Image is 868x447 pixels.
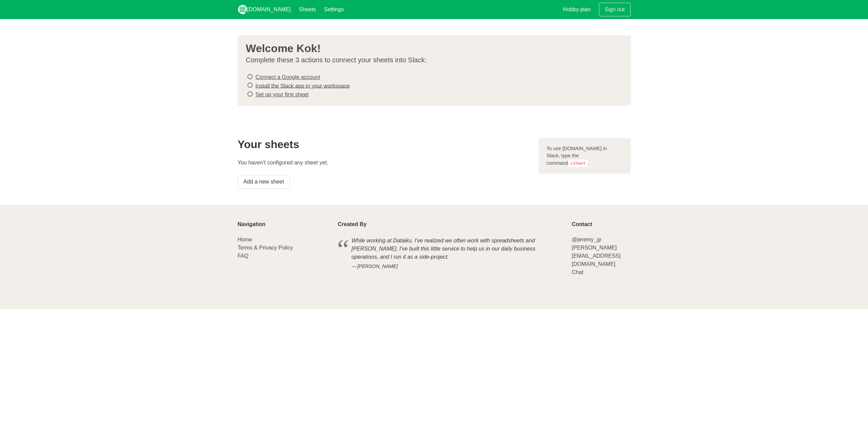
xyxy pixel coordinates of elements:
[238,159,530,167] p: You haven't configured any sheet yet.
[338,236,564,271] blockquote: While working at Dataiku, I've realized we often work with spreadsheets and [PERSON_NAME]. I've b...
[255,83,350,89] a: Install the Slack app in your workspace
[238,253,249,259] a: FAQ
[572,237,601,242] a: @jeremy_gr
[572,269,583,275] a: Chat
[255,92,309,97] a: Set up your first sheet
[572,245,620,267] a: [PERSON_NAME][EMAIL_ADDRESS][DOMAIN_NAME]
[238,5,247,14] img: logo_v2_white.png
[238,245,293,251] a: Terms & Privacy Policy
[568,160,588,167] code: /sheet
[238,175,290,189] a: Add a new sheet
[572,221,630,227] p: Contact
[246,56,617,64] p: Complete these 3 actions to connect your sheets into Slack:
[338,221,564,227] p: Created By
[599,3,631,16] a: Sign out
[238,221,330,227] p: Navigation
[255,74,320,80] a: Connect a Google account
[539,138,631,174] div: To use [DOMAIN_NAME] in Slack, type the command .
[238,237,252,242] a: Home
[246,42,617,54] h3: Welcome Kok!
[352,263,550,270] cite: [PERSON_NAME]
[238,138,530,150] h2: Your sheets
